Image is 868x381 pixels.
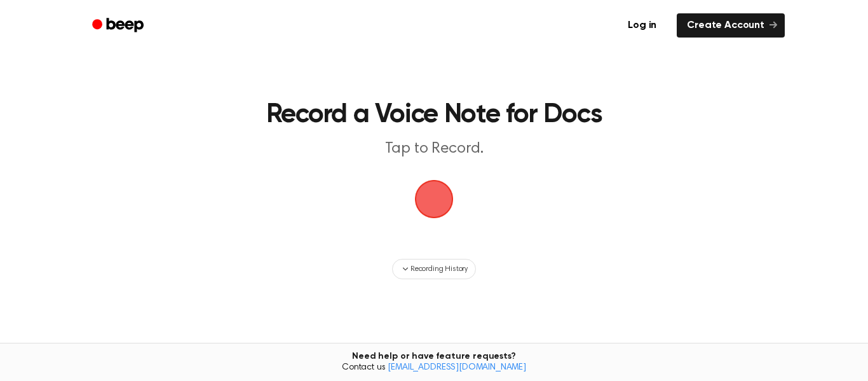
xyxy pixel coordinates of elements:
[137,102,731,128] h1: Record a Voice Note for Docs
[410,263,468,275] span: Recording History
[8,363,860,374] span: Contact us
[190,139,678,160] p: Tap to Record.
[392,259,476,279] button: Recording History
[415,180,453,218] button: Beep Logo
[83,13,155,38] a: Beep
[677,13,785,38] a: Create Account
[615,11,669,40] a: Log in
[388,363,526,372] a: [EMAIL_ADDRESS][DOMAIN_NAME]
